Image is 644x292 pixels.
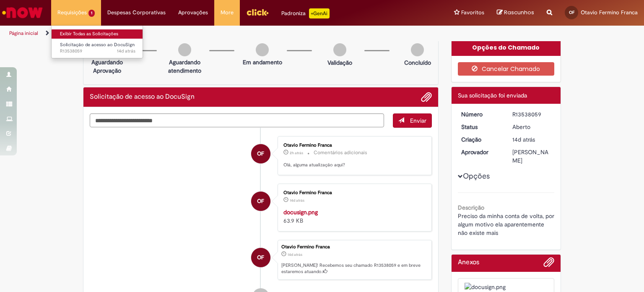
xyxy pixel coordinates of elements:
p: Aguardando Aprovação [87,58,127,75]
textarea: Digite sua mensagem aqui... [90,113,384,128]
div: 16/09/2025 08:37:56 [512,135,551,144]
dt: Aprovador [455,148,506,156]
a: Exibir Todas as Solicitações [52,29,144,39]
div: Otavio Fermino Franca [251,144,270,163]
b: Descrição [458,204,484,211]
h2: Solicitação de acesso ao DocuSign Histórico de tíquete [90,93,195,101]
img: click_logo_yellow_360x200.png [246,6,269,18]
time: 29/09/2025 14:47:45 [290,150,303,155]
span: R13538059 [60,48,135,55]
a: docusign.png [283,208,318,216]
p: [PERSON_NAME]! Recebemos seu chamado R13538059 e em breve estaremos atuando. [281,262,427,275]
small: Comentários adicionais [314,149,367,156]
span: Aprovações [178,8,208,17]
span: More [221,8,234,17]
button: Cancelar Chamado [458,62,555,76]
span: Preciso da minha conta de volta, por algum motivo ela aparentemente não existe mais [458,212,556,237]
div: Otavio Fermino Franca [281,245,427,250]
button: Adicionar anexos [421,92,432,103]
img: ServiceNow [1,4,44,21]
span: Solicitação de acesso ao DocuSign [60,42,135,48]
a: Página inicial [9,30,38,37]
img: docusign.png [465,283,548,291]
h2: Anexos [458,259,479,266]
p: Olá, alguma atualização aqui? [283,162,423,168]
time: 16/09/2025 08:37:56 [288,252,302,257]
span: Otavio Fermino Franca [581,9,638,16]
img: img-circle-grey.png [333,43,346,56]
span: Sua solicitação foi enviada [458,92,527,99]
time: 16/09/2025 08:37:56 [512,136,535,143]
div: Otavio Fermino Franca [283,143,423,148]
p: Aguardando atendimento [164,58,205,75]
dt: Criação [455,135,506,144]
div: [PERSON_NAME] [512,148,551,165]
p: Validação [327,58,352,67]
span: 14d atrás [288,252,302,257]
div: R13538059 [512,110,551,118]
span: Requisições [57,8,87,17]
div: Otavio Fermino Franca [251,248,270,267]
div: Otavio Fermino Franca [283,190,423,195]
img: img-circle-grey.png [411,43,424,56]
span: 2h atrás [290,150,303,155]
span: 14d atrás [512,136,535,143]
button: Adicionar anexos [543,257,554,272]
li: Otavio Fermino Franca [90,240,432,280]
button: Enviar [393,113,432,128]
dt: Status [455,123,506,131]
div: Otavio Fermino Franca [251,192,270,211]
span: OF [257,144,264,164]
span: Enviar [410,117,426,124]
span: Rascunhos [504,8,534,16]
p: Concluído [404,58,431,67]
div: Opções do Chamado [452,39,561,56]
span: OF [257,191,264,211]
span: Favoritos [461,8,484,17]
span: OF [257,247,264,268]
p: +GenAi [309,8,330,18]
a: Aberto R13538059 : Solicitação de acesso ao DocuSign [52,40,144,56]
span: 14d atrás [117,48,135,54]
a: Rascunhos [497,9,534,17]
p: Em andamento [243,58,282,66]
div: Aberto [512,123,551,131]
img: img-circle-grey.png [256,43,269,56]
div: 63.9 KB [283,208,423,225]
span: 14d atrás [290,198,304,203]
span: 1 [88,10,95,17]
ul: Trilhas de página [6,26,423,41]
span: Despesas Corporativas [107,8,166,17]
span: OF [569,10,574,15]
img: img-circle-grey.png [178,43,191,56]
dt: Número [455,110,506,118]
ul: Requisições [51,25,143,58]
div: Padroniza [281,8,330,18]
